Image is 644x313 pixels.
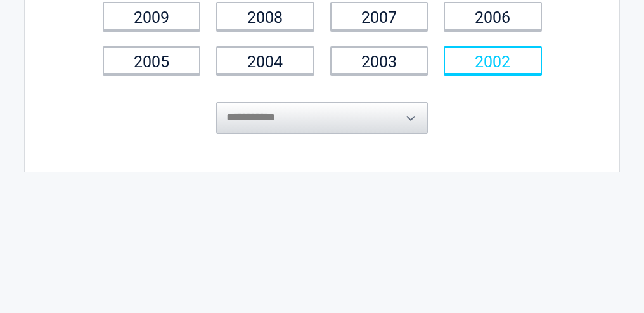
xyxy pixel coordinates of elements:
[103,2,201,30] a: 2009
[444,46,542,75] a: 2002
[330,2,428,30] a: 2007
[216,2,314,30] a: 2008
[444,2,542,30] a: 2006
[103,46,201,75] a: 2005
[330,46,428,75] a: 2003
[216,46,314,75] a: 2004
